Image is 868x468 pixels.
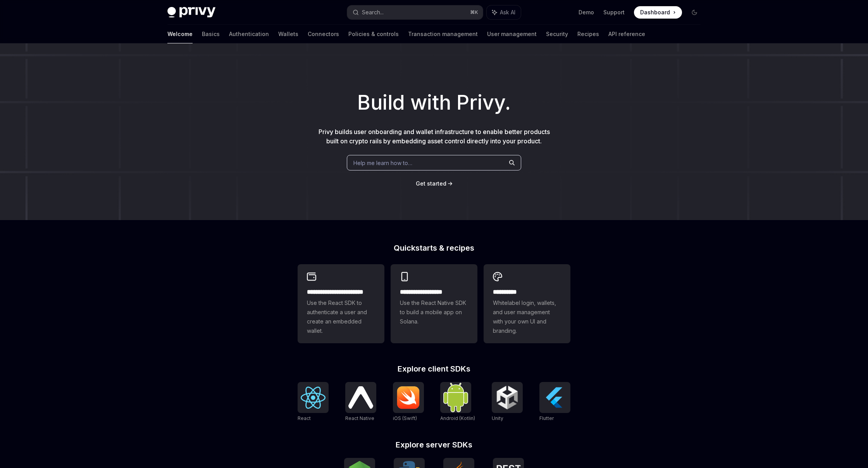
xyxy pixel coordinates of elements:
a: React NativeReact Native [345,382,376,422]
span: ⌘ K [470,9,478,15]
span: Privy builds user onboarding and wallet infrastructure to enable better products built on crypto ... [319,128,550,145]
a: UnityUnity [492,382,523,422]
span: React [298,415,311,421]
a: Android (Kotlin)Android (Kotlin) [440,382,475,422]
img: Android (Kotlin) [443,383,468,412]
img: React Native [348,386,373,408]
a: API reference [608,25,645,43]
a: Get started [416,180,446,188]
span: Use the React SDK to authenticate a user and create an embedded wallet. [307,298,375,336]
a: **** *****Whitelabel login, wallets, and user management with your own UI and branding. [484,264,570,343]
span: Unity [492,415,503,421]
a: Welcome [167,25,193,43]
span: Help me learn how to… [353,159,412,167]
h1: Build with Privy. [12,88,856,118]
a: iOS (Swift)iOS (Swift) [393,382,424,422]
a: Dashboard [634,6,682,19]
a: Security [546,25,568,43]
a: Wallets [278,25,298,43]
img: Flutter [542,385,567,410]
button: Toggle dark mode [688,6,701,19]
a: Basics [202,25,220,43]
h2: Explore client SDKs [298,365,570,373]
a: Demo [579,9,594,16]
span: Ask AI [500,9,515,16]
button: Search...⌘K [347,5,483,19]
a: Authentication [229,25,269,43]
span: Android (Kotlin) [440,415,475,421]
span: Dashboard [640,9,670,16]
img: dark logo [167,7,215,18]
h2: Quickstarts & recipes [298,244,570,252]
a: User management [487,25,537,43]
button: Ask AI [487,5,521,19]
a: **** **** **** ***Use the React Native SDK to build a mobile app on Solana. [391,264,477,343]
span: iOS (Swift) [393,415,417,421]
a: Policies & controls [348,25,399,43]
a: Connectors [308,25,339,43]
a: Support [603,9,625,16]
img: Unity [495,385,520,410]
a: Recipes [577,25,599,43]
span: Flutter [539,415,554,421]
span: Get started [416,180,446,187]
a: Transaction management [408,25,478,43]
h2: Explore server SDKs [298,441,570,449]
span: Whitelabel login, wallets, and user management with your own UI and branding. [493,298,561,336]
a: ReactReact [298,382,329,422]
img: iOS (Swift) [396,386,421,409]
img: React [301,387,325,409]
a: FlutterFlutter [539,382,570,422]
div: Search... [362,8,384,17]
span: React Native [345,415,374,421]
span: Use the React Native SDK to build a mobile app on Solana. [400,298,468,326]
